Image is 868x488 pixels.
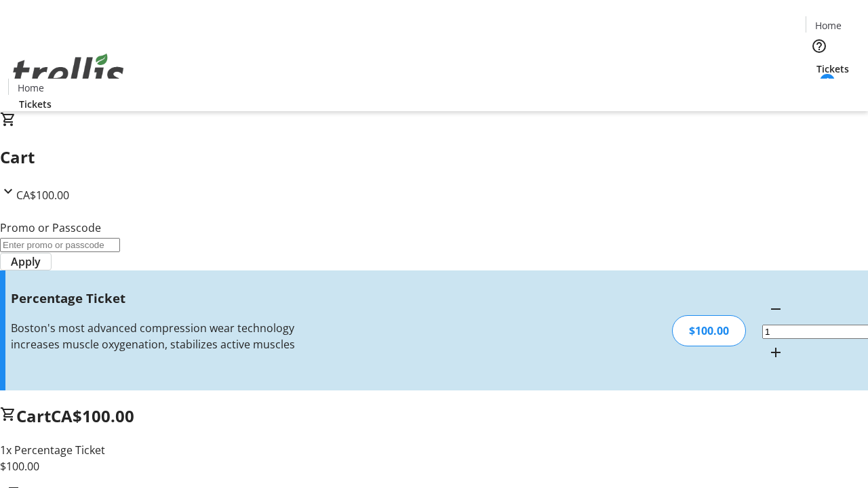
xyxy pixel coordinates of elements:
h3: Percentage Ticket [11,289,307,308]
a: Home [806,18,850,33]
a: Home [9,81,52,95]
span: Home [815,18,842,33]
span: CA$100.00 [16,188,69,203]
a: Tickets [806,62,860,76]
button: Increment by one [762,339,789,366]
span: Tickets [816,62,849,76]
span: Apply [11,253,41,270]
button: Help [806,33,833,60]
button: Cart [806,76,833,103]
div: Boston's most advanced compression wear technology increases muscle oxygenation, stabilizes activ... [11,320,307,352]
span: CA$100.00 [51,405,134,427]
div: $100.00 [672,315,746,346]
a: Tickets [8,97,62,111]
button: Decrement by one [762,296,789,323]
span: Tickets [19,97,52,111]
span: Home [18,81,44,95]
img: Orient E2E Organization AshOsQzoDu's Logo [8,39,129,106]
